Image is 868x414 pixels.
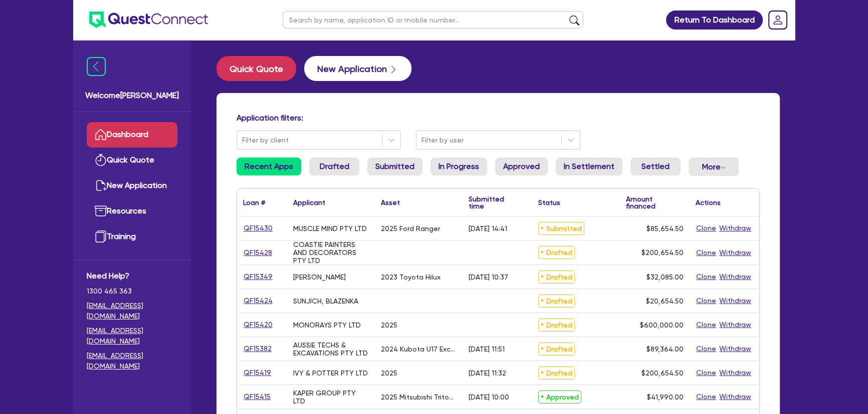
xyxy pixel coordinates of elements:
[469,224,507,232] div: [DATE] 14:41
[765,7,791,33] a: Dropdown toggle
[641,248,684,256] span: $200,654.50
[381,345,457,353] div: 2024 Kubota U17 Excavator
[430,157,487,175] a: In Progress
[646,297,684,305] span: $20,654.50
[719,271,752,282] button: Withdraw
[216,56,304,81] a: Quick Quote
[381,393,457,401] div: 2025 Mitsubishi Triton GLX
[243,343,272,354] a: QF15382
[243,199,265,206] div: Loan #
[87,122,177,147] a: Dashboard
[666,10,763,29] a: Return To Dashboard
[293,341,369,357] div: AUSSIE TECHS & EXCAVATIONS PTY LTD
[556,157,622,175] a: In Settlement
[538,222,584,235] span: Submitted
[538,342,575,355] span: Drafted
[237,113,760,122] h4: Application filters:
[87,300,177,321] a: [EMAIL_ADDRESS][DOMAIN_NAME]
[89,11,208,28] img: quest-connect-logo-blue
[538,294,575,307] span: Drafted
[95,179,107,191] img: new-application
[293,224,367,232] div: MUSCLE MIND PTY LTD
[87,147,177,173] a: Quick Quote
[696,367,717,378] button: Clone
[641,369,684,377] span: $200,654.50
[647,393,684,401] span: $41,990.00
[469,393,509,401] div: [DATE] 10:00
[216,56,296,81] button: Quick Quote
[696,295,717,306] button: Clone
[309,157,359,175] a: Drafted
[538,366,575,379] span: Drafted
[646,345,684,353] span: $89,364.00
[95,230,107,242] img: training
[87,270,177,282] span: Need Help?
[469,195,517,209] div: Submitted time
[237,157,301,175] a: Recent Apps
[87,350,177,371] a: [EMAIL_ADDRESS][DOMAIN_NAME]
[87,325,177,346] a: [EMAIL_ADDRESS][DOMAIN_NAME]
[243,319,273,330] a: QF15420
[538,246,575,259] span: Drafted
[719,295,752,306] button: Withdraw
[293,321,361,329] div: MONORAYS PTY LTD
[243,367,272,378] a: QF15419
[495,157,548,175] a: Approved
[719,319,752,330] button: Withdraw
[243,295,273,306] a: QF15424
[696,222,717,234] button: Clone
[293,199,325,206] div: Applicant
[293,297,358,305] div: SUNJICH, BLAZENKA
[719,247,752,258] button: Withdraw
[381,321,397,329] div: 2025
[696,343,717,354] button: Clone
[381,273,441,281] div: 2023 Toyota Hilux
[696,271,717,282] button: Clone
[469,369,506,377] div: [DATE] 11:32
[538,199,560,206] div: Status
[293,389,369,405] div: KAPER GROUP PTY LTD
[538,270,575,283] span: Drafted
[87,198,177,224] a: Resources
[696,247,717,258] button: Clone
[646,273,684,281] span: $32,085.00
[283,11,583,28] input: Search by name, application ID or mobile number...
[719,343,752,354] button: Withdraw
[293,273,346,281] div: [PERSON_NAME]
[469,273,508,281] div: [DATE] 10:37
[243,391,271,402] a: QF15415
[696,199,721,206] div: Actions
[538,390,581,403] span: Approved
[381,224,440,232] div: 2025 Ford Ranger
[87,57,106,76] img: icon-menu-close
[381,369,397,377] div: 2025
[630,157,681,175] a: Settled
[243,222,273,234] a: QF15430
[538,318,575,331] span: Drafted
[626,195,684,209] div: Amount financed
[469,345,505,353] div: [DATE] 11:51
[640,321,684,329] span: $600,000.00
[85,89,179,101] span: Welcome [PERSON_NAME]
[696,391,717,402] button: Clone
[95,205,107,217] img: resources
[304,56,411,81] button: New Application
[367,157,422,175] a: Submitted
[87,173,177,198] a: New Application
[87,286,177,296] span: 1300 465 363
[293,369,368,377] div: IVY & POTTER PTY LTD
[293,240,369,264] div: COASTIE PAINTERS AND DECORATORS PTY LTD
[243,247,273,258] a: QF15428
[719,222,752,234] button: Withdraw
[719,367,752,378] button: Withdraw
[381,199,400,206] div: Asset
[696,319,717,330] button: Clone
[95,154,107,166] img: quick-quote
[646,224,684,232] span: $85,654.50
[243,271,273,282] a: QF15349
[689,157,739,176] button: Dropdown toggle
[87,224,177,249] a: Training
[719,391,752,402] button: Withdraw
